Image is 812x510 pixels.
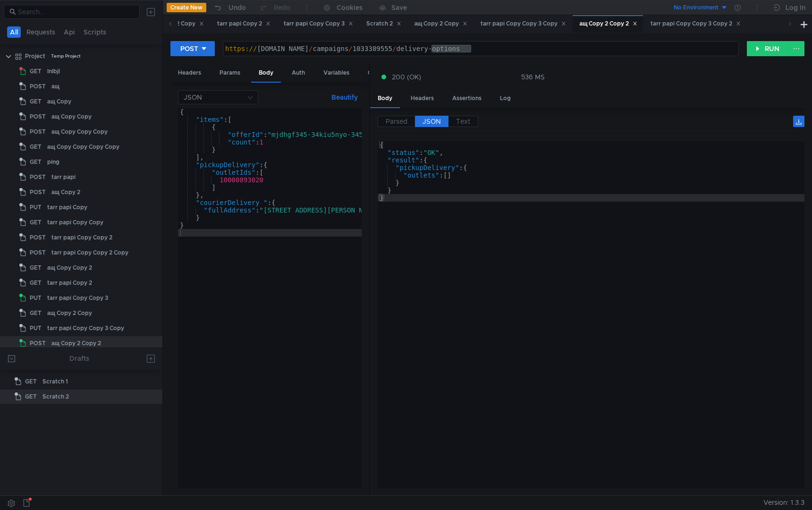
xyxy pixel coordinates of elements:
div: lnlbjl [47,64,60,78]
span: PUT [30,291,42,305]
div: Undo [228,2,246,13]
div: ащ Copy Copy [51,110,92,124]
div: tarr papi Copy 2 [217,19,271,29]
div: Temp Project [51,49,81,63]
span: GET [30,261,42,275]
div: Log In [786,2,805,13]
div: ащ [51,79,59,93]
div: ащ Copy Copy Copy Copy [47,140,119,154]
div: ащ Copy 2 Copy 2 [51,336,101,350]
div: Auth [284,64,313,82]
button: POST [170,41,215,56]
button: RUN [747,41,789,56]
div: Drafts [69,353,89,364]
div: Params [212,64,248,82]
div: Redo [274,2,290,13]
div: Log [492,90,518,107]
div: Headers [403,90,441,107]
div: tarr papi Copy Copy 2 [51,230,112,245]
div: tarr papi Copy 2 [47,276,92,290]
span: GET [25,390,37,404]
div: ping [47,155,59,169]
div: Other [360,64,391,82]
div: 536 MS [521,73,545,81]
div: tarr papi Copy Copy 3 [284,19,353,29]
div: Body [370,90,400,108]
button: Beautify [328,92,362,103]
div: Save [391,4,407,11]
div: tarr papi Copy Copy 3 Copy 2 [651,19,741,29]
div: tarr papi Copy [47,200,87,214]
div: ащ Copy 2 Copy [414,19,468,29]
div: Cookies [337,2,363,13]
span: GET [30,140,42,154]
div: Scratch 2 [42,390,69,404]
span: GET [30,94,42,109]
div: ащ Copy 2 [51,185,80,199]
div: tarr papi Copy Copy 3 Copy [481,19,566,29]
span: GET [30,64,42,78]
span: POST [30,125,46,139]
div: tarr papi Copy Copy 2 Copy [51,246,128,260]
input: Search... [18,7,134,17]
span: PUT [30,321,42,335]
span: POST [30,246,46,260]
button: Requests [24,26,58,38]
span: 200 (OK) [392,72,421,82]
button: Redo [253,0,297,15]
div: tarr papi Copy Copy 3 Copy [47,321,124,335]
div: tarr papi [51,170,76,184]
div: ащ Copy [47,94,71,109]
span: Text [456,117,470,126]
span: POST [30,336,46,350]
span: Parsed [386,117,407,126]
span: POST [30,230,46,245]
div: Variables [316,64,357,82]
span: GET [30,276,42,290]
button: Undo [206,0,253,15]
button: All [7,26,21,38]
button: Create New [167,3,206,12]
div: Scratch 2 [366,19,401,29]
div: ащ Copy 2 Copy 2 [579,19,637,29]
span: GET [30,155,42,169]
span: JSON [423,117,441,126]
div: Assertions [445,90,489,107]
span: PUT [30,200,42,214]
span: POST [30,79,46,93]
button: Api [61,26,78,38]
div: Project [25,49,45,63]
span: POST [30,170,46,184]
div: Headers [170,64,209,82]
span: GET [30,306,42,320]
span: GET [25,374,37,389]
span: GET [30,215,42,229]
div: ащ Copy Copy 2 [47,261,92,275]
span: POST [30,185,46,199]
div: ащ Copy 2 Copy [47,306,92,320]
div: No Environment [674,3,719,12]
div: tarr papi Copy Copy 3 [47,291,108,305]
div: Body [251,64,281,83]
div: tarr papi Copy Copy [47,215,103,229]
div: Scratch 1 [42,374,68,389]
div: ащ Copy Copy Copy [51,125,108,139]
div: POST [180,43,198,54]
button: Scripts [81,26,109,38]
span: Version: 1.3.3 [763,496,804,510]
span: POST [30,110,46,124]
